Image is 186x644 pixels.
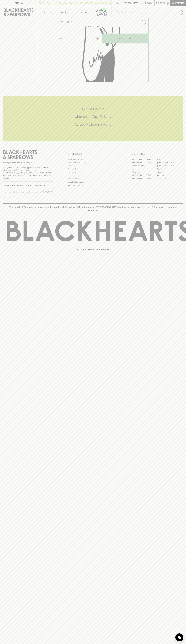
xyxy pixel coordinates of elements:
input: e.g. jane@blackheartsandsparrows.com.au [5,190,41,194]
p: Tastings [61,11,69,14]
p: It is against the law to sell or supply alcohol to, or to obtain alcohol on behalf of a person un... [3,166,54,179]
p: SUBSCRIBE [42,191,53,194]
p: Checkout [172,2,184,5]
button: Add to wishlist [85,25,102,28]
p: 0 [167,2,168,4]
button: Shop [37,6,56,18]
p: OUR STORES [132,152,183,156]
p: Wishlist [128,2,138,5]
h5: Click & Collect [3,107,183,111]
strong: Liquor License #32064953 [29,172,54,174]
p: FIND US [14,2,23,5]
a: SHOP [66,21,72,23]
a: Brunswick West [132,164,157,167]
p: Stores [80,11,87,14]
a: [GEOGRAPHIC_DATA] [157,164,183,167]
a: Fitzroy North [132,170,157,174]
a: Stores [74,6,93,18]
div: Call to action block [3,96,183,141]
a: Shipping Information [68,180,119,184]
a: Careers [68,164,119,167]
p: ADD TO CART [118,37,133,40]
button: Add to wishlist [140,19,147,26]
a: Tastings [56,6,74,18]
a: [GEOGRAPHIC_DATA] [157,161,183,164]
a: Privacy Policy [68,177,119,180]
a: Prahran [157,174,183,177]
p: OTHER AREAS [68,152,119,156]
a: Bottle Drop FAQ's [68,158,119,161]
button: ADD TO CART [102,34,149,43]
a: [GEOGRAPHIC_DATA] [132,174,157,177]
input: Try "Pinot noir" [121,10,181,15]
a: FAQ's [68,174,119,177]
a: Contact Us [68,167,119,171]
a: Terms & Conditions [68,184,119,187]
img: Hurdle Creek Pastis [56,27,149,82]
p: We will never spam you [3,197,54,199]
p: Login [145,2,152,5]
a: Braddon [157,158,183,161]
a: [GEOGRAPHIC_DATA] [132,158,157,161]
a: Business & Bulk Gifting [68,161,119,164]
a: [GEOGRAPHIC_DATA] [132,177,157,180]
a: Fitzroy [157,167,183,170]
p: Shop [42,11,47,14]
h5: Uber Same-Day Delivery [3,114,183,119]
a: HOME [58,21,64,23]
a: Thornbury [157,177,183,180]
img: bubble-icon [178,636,181,639]
h5: Across Melbourne Metro [3,122,183,127]
button: SUBSCRIBE [41,189,54,195]
p: $0.00 [156,2,162,5]
a: Elwood [132,167,157,170]
a: Geelong [157,170,183,174]
a: Gift Cards [68,171,119,174]
p: Blackhearts & Sparrows acknowledges the traditional Custodians of land throughout [GEOGRAPHIC_DAT... [5,206,181,212]
p: Subscribe to The Blackhearts Newsletter [3,184,54,187]
a: [GEOGRAPHIC_DATA] [132,161,157,164]
p: Sibling owned and run since [DATE] [3,161,54,164]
